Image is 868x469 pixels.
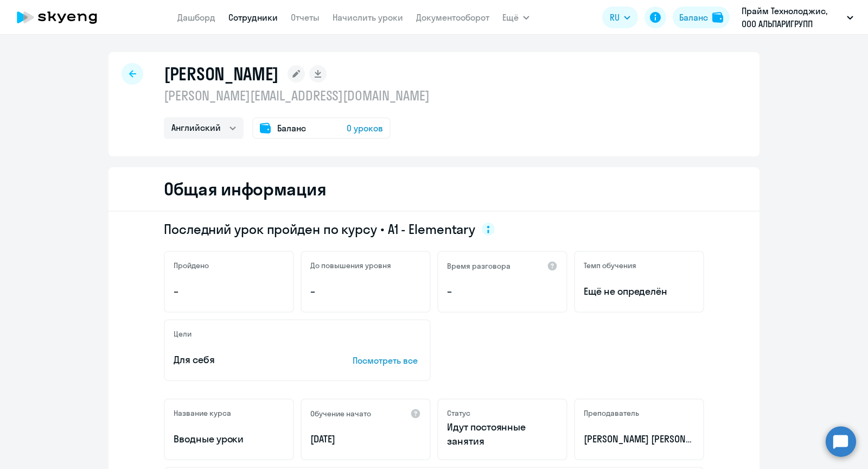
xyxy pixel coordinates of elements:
[164,87,430,104] p: [PERSON_NAME][EMAIL_ADDRESS][DOMAIN_NAME]
[447,284,558,299] p: –
[447,261,510,271] h5: Время разговора
[174,408,231,418] h5: Название курса
[447,408,470,418] h5: Статус
[610,11,620,24] span: RU
[584,408,639,418] h5: Преподаватель
[584,432,694,446] p: [PERSON_NAME] [PERSON_NAME]
[673,7,730,28] button: Балансbalance
[742,4,843,30] p: Прайм Технолоджис, ООО АЛЬПАРИГРУПП
[736,4,859,30] button: Прайм Технолоджис, ООО АЛЬПАРИГРУПП
[347,122,383,135] span: 0 уроков
[310,284,421,299] p: –
[584,261,636,270] h5: Темп обучения
[174,432,284,446] p: Вводные уроки
[174,261,209,270] h5: Пройдено
[228,12,278,23] a: Сотрудники
[310,261,391,270] h5: До повышения уровня
[174,284,284,299] p: –
[333,12,403,23] a: Начислить уроки
[277,122,306,135] span: Баланс
[164,220,475,238] span: Последний урок пройден по курсу • A1 - Elementary
[447,420,558,448] p: Идут постоянные занятия
[502,11,519,24] span: Ещё
[712,12,723,23] img: balance
[502,7,529,28] button: Ещё
[174,353,319,367] p: Для себя
[291,12,320,23] a: Отчеты
[584,284,694,299] span: Ещё не определён
[310,409,371,419] h5: Обучение начато
[679,11,708,24] div: Баланс
[164,178,326,200] h2: Общая информация
[602,7,638,28] button: RU
[164,63,279,85] h1: [PERSON_NAME]
[353,354,421,367] p: Посмотреть все
[310,432,421,446] p: [DATE]
[174,329,192,339] h5: Цели
[177,12,215,23] a: Дашборд
[416,12,489,23] a: Документооборот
